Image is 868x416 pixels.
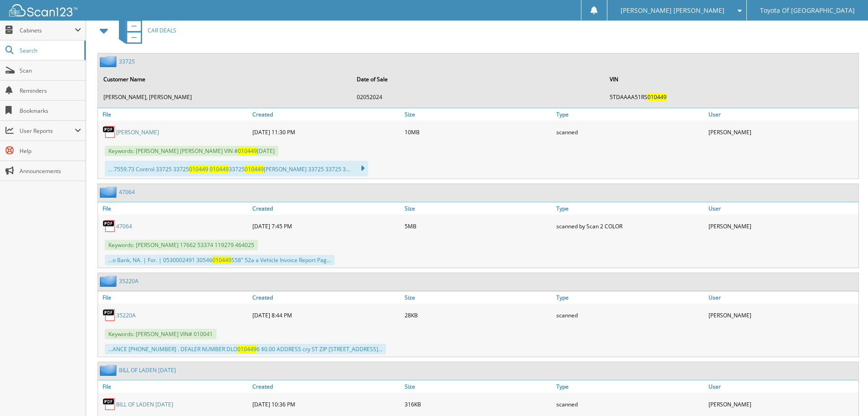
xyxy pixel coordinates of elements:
[105,344,386,354] div: ...ANCE [PHONE_NUMBER] . DEALER NUMBER DLO 6 $0.00 ADDRESS cry ST ZIP [STREET_ADDRESS]...
[100,275,119,287] img: folder2.png
[20,87,81,95] span: Reminders
[116,128,159,136] a: [PERSON_NAME]
[250,380,402,393] a: Created
[352,90,605,105] td: 02052024
[245,165,264,173] span: 010449
[20,167,81,175] span: Announcements
[20,67,81,74] span: Scan
[119,58,135,65] a: 33725
[119,366,176,374] a: BILL OF LADEN [DATE]
[605,70,858,89] th: VIN
[105,240,258,250] span: Keywords: [PERSON_NAME] 17662 53374 119279 464025
[250,108,402,121] a: Created
[706,217,858,235] div: [PERSON_NAME]
[105,255,334,265] div: ...o Bank, NA. | For. | 0530002491 30546 S58" 52a a Vehicle Invoice Report Pag...
[98,291,250,304] a: File
[402,306,555,324] div: 28KB
[250,306,402,324] div: [DATE] 8:44 PM
[402,380,555,393] a: Size
[554,108,706,121] a: Type
[103,125,116,139] img: PDF.png
[98,108,250,121] a: File
[98,380,250,393] a: File
[402,217,555,235] div: 5MB
[116,400,173,408] a: BILL OF LADEN [DATE]
[105,161,368,176] div: ... 7559.73 Control 33725 33725 33725 [PERSON_NAME] 33725 33725 3...
[706,123,858,141] div: [PERSON_NAME]
[20,127,75,135] span: User Reports
[100,186,119,198] img: folder2.png
[554,123,706,141] div: scanned
[9,4,77,16] img: scan123-logo-white.svg
[554,217,706,235] div: scanned by Scan 2 COLOR
[99,70,351,89] th: Customer Name
[554,202,706,215] a: Type
[250,291,402,304] a: Created
[250,217,402,235] div: [DATE] 7:45 PM
[237,345,257,353] span: 010449
[100,364,119,376] img: folder2.png
[212,256,231,264] span: 010449
[189,165,208,173] span: 010449
[621,8,724,13] span: [PERSON_NAME] [PERSON_NAME]
[760,8,855,13] span: Toyota Of [GEOGRAPHIC_DATA]
[103,308,116,322] img: PDF.png
[116,311,136,319] a: 35220A
[238,147,257,155] span: 010449
[100,56,119,67] img: folder2.png
[210,165,229,173] span: 010449
[105,329,216,339] span: Keywords: [PERSON_NAME] VIN# 010041
[250,202,402,215] a: Created
[554,395,706,413] div: scanned
[20,47,80,54] span: Search
[706,291,858,304] a: User
[554,380,706,393] a: Type
[706,202,858,215] a: User
[250,123,402,141] div: [DATE] 11:30 PM
[402,395,555,413] div: 316KB
[402,291,555,304] a: Size
[103,397,116,411] img: PDF.png
[119,188,135,196] a: 47064
[113,12,176,48] a: CAR DEALS
[148,26,176,34] span: CAR DEALS
[250,395,402,413] div: [DATE] 10:36 PM
[605,90,858,105] td: 5TDAAAA51RS
[706,395,858,413] div: [PERSON_NAME]
[402,108,555,121] a: Size
[554,291,706,304] a: Type
[402,123,555,141] div: 10MB
[20,107,81,115] span: Bookmarks
[822,372,868,416] iframe: Chat Widget
[105,146,278,156] span: Keywords: [PERSON_NAME] [PERSON_NAME] VIN # [DATE]
[20,147,81,155] span: Help
[98,202,250,215] a: File
[116,222,132,230] a: 47064
[647,93,667,101] span: 010449
[103,219,116,233] img: PDF.png
[554,306,706,324] div: scanned
[20,26,75,34] span: Cabinets
[119,277,139,285] a: 35220A
[352,70,605,89] th: Date of Sale
[706,380,858,393] a: User
[99,90,351,105] td: [PERSON_NAME], [PERSON_NAME]
[402,202,555,215] a: Size
[706,306,858,324] div: [PERSON_NAME]
[706,108,858,121] a: User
